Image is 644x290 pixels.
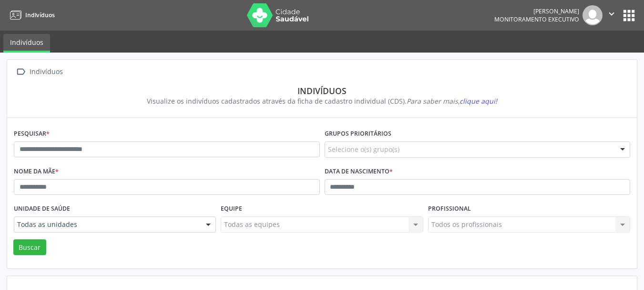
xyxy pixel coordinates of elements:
div: Visualize os indivíduos cadastrados através da ficha de cadastro individual (CDS). [20,96,624,106]
div: Indivíduos [28,65,64,79]
label: Profissional [428,202,471,216]
button:  [603,5,621,25]
label: Pesquisar [14,127,50,141]
span: Selecione o(s) grupo(s) [328,144,399,154]
img: img [583,5,603,25]
label: Nome da mãe [14,164,59,179]
div: Indivíduos [20,86,624,96]
span: Todas as unidades [17,220,196,229]
label: Grupos prioritários [325,127,391,141]
span: Indivíduos [25,11,55,19]
div: [PERSON_NAME] [494,7,579,15]
a: Indivíduos [7,7,55,23]
i:  [14,65,28,79]
button: apps [621,7,637,24]
span: clique aqui! [460,97,497,106]
i:  [606,9,617,19]
button: Buscar [13,239,46,256]
span: Monitoramento Executivo [494,15,579,23]
a: Indivíduos [3,34,50,53]
a:  Indivíduos [14,65,64,79]
label: Unidade de saúde [14,202,70,216]
label: Data de nascimento [325,164,393,179]
label: Equipe [221,202,242,216]
i: Para saber mais, [407,97,497,106]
